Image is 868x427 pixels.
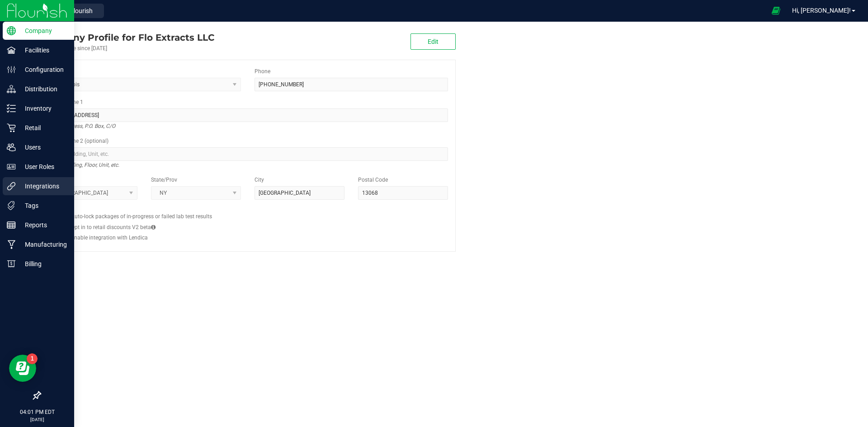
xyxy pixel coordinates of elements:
label: Phone [255,67,270,75]
p: Tags [16,200,70,211]
h2: Configs [47,206,448,212]
inline-svg: Retail [7,123,16,132]
span: Hi, [PERSON_NAME]! [792,7,851,14]
i: Street address, P.O. Box, C/O [47,121,115,131]
inline-svg: Users [7,143,16,152]
label: Postal Code [358,176,388,184]
inline-svg: Manufacturing [7,240,16,249]
p: Users [16,142,70,153]
label: Address Line 2 (optional) [47,137,108,145]
inline-svg: Billing [7,259,16,268]
label: Enable integration with Lendica [71,234,148,242]
i: Suite, Building, Floor, Unit, etc. [47,160,119,170]
p: Configuration [16,64,70,75]
label: State/Prov [151,176,177,184]
inline-svg: Integrations [7,182,16,191]
label: Auto-lock packages of in-progress or failed lab test results [71,212,212,221]
p: Facilities [16,45,70,56]
p: Integrations [16,181,70,192]
div: Flo Extracts LLC [40,31,214,44]
iframe: Resource center [9,355,36,382]
inline-svg: Reports [7,221,16,230]
div: Account active since [DATE] [40,44,214,52]
button: Edit [410,33,456,50]
p: Inventory [16,103,70,114]
inline-svg: Company [7,26,16,35]
p: Company [16,25,70,36]
p: Billing [16,258,70,269]
span: Edit [428,38,439,45]
p: 04:01 PM EDT [4,408,70,416]
inline-svg: Facilities [7,46,16,55]
inline-svg: Distribution [7,84,16,94]
p: Manufacturing [16,239,70,250]
input: Address [47,108,448,122]
p: User Roles [16,161,70,172]
p: Retail [16,122,70,133]
inline-svg: Configuration [7,65,16,74]
label: City [255,176,264,184]
inline-svg: Tags [7,201,16,210]
p: Reports [16,220,70,230]
label: Opt in to retail discounts V2 beta [71,223,156,231]
p: [DATE] [4,416,70,423]
iframe: Resource center unread badge [27,353,38,364]
input: Postal Code [358,186,448,200]
input: Suite, Building, Unit, etc. [47,147,448,161]
inline-svg: Inventory [7,104,16,113]
span: Open Ecommerce Menu [766,2,786,19]
inline-svg: User Roles [7,162,16,171]
input: City [255,186,344,200]
input: (123) 456-7890 [255,78,448,91]
p: Distribution [16,84,70,94]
